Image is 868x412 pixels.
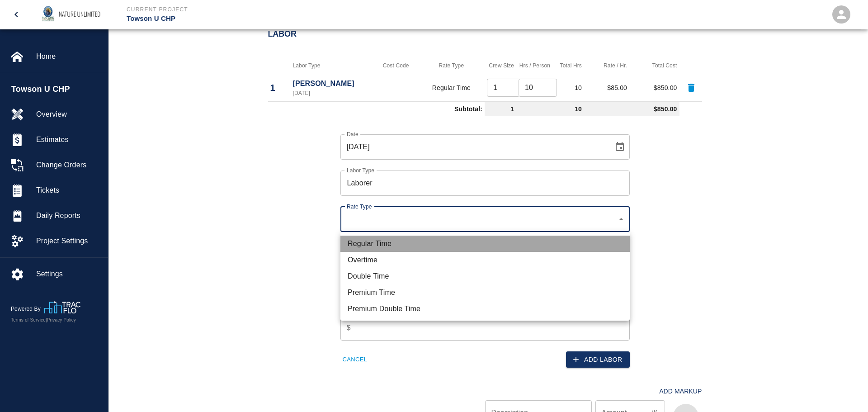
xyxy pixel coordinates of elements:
li: Double Time [340,268,630,284]
li: Regular Time [340,236,630,252]
li: Premium Time [340,284,630,301]
li: Overtime [340,252,630,268]
li: Premium Double Time [340,301,630,317]
iframe: Chat Widget [823,369,868,412]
